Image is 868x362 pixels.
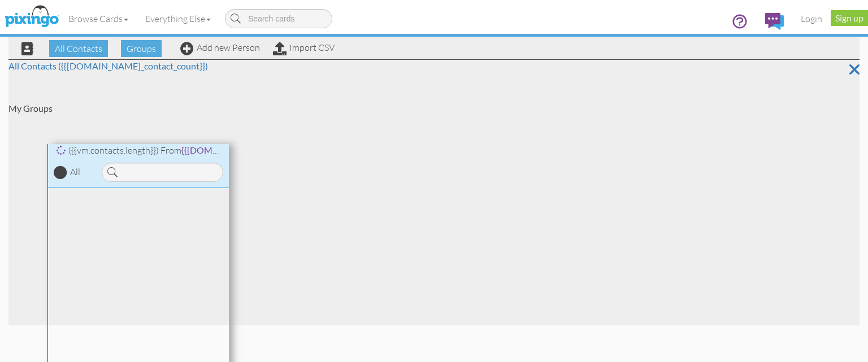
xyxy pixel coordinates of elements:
[180,42,260,53] a: Add new Person
[70,165,80,178] div: All
[831,10,868,26] a: Sign up
[48,144,229,157] div: ({{vm.contacts.length}}) From
[181,145,292,156] span: {{[DOMAIN_NAME]_name}}
[137,5,219,33] a: Everything Else
[225,9,332,28] input: Search cards
[765,13,784,30] img: comments.svg
[792,5,831,33] a: Login
[2,3,62,31] img: pixingo logo
[49,40,108,57] span: All Contacts
[60,5,137,33] a: Browse Cards
[8,103,53,114] strong: My Groups
[8,60,208,71] a: All Contacts ({{[DOMAIN_NAME]_contact_count}})
[273,42,335,53] a: Import CSV
[121,40,162,57] span: Groups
